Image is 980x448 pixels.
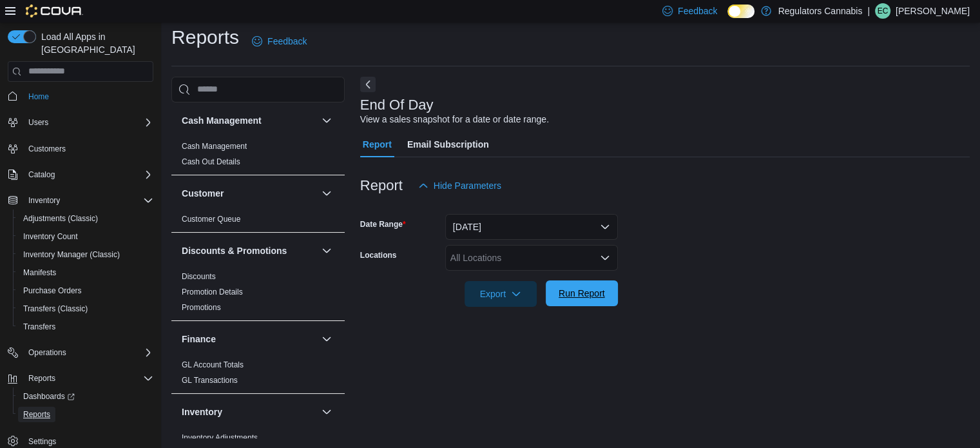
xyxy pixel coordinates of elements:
button: Hide Parameters [413,173,506,199]
span: Home [23,88,153,104]
span: Promotions [182,302,221,313]
span: Purchase Orders [23,286,82,296]
button: Adjustments (Classic) [13,209,159,228]
button: Reports [3,369,159,387]
p: | [867,3,870,19]
span: Adjustments (Classic) [23,213,98,224]
h3: Customer [182,187,224,200]
span: Transfers [18,319,153,335]
span: EC [878,3,889,19]
span: Export [472,281,529,307]
button: Inventory Count [13,228,159,246]
a: Inventory Manager (Classic) [18,247,125,262]
p: [PERSON_NAME] [896,3,970,19]
a: Customers [23,141,71,157]
h3: Cash Management [182,114,262,127]
h3: End Of Day [360,97,434,113]
a: Manifests [18,265,61,280]
span: Users [28,117,48,128]
span: Transfers (Classic) [18,301,153,317]
span: Run Report [559,287,605,300]
button: Catalog [23,167,60,182]
span: Reports [23,371,153,386]
label: Locations [360,250,397,260]
h3: Inventory [182,405,222,418]
h3: Report [360,178,403,193]
button: Open list of options [600,253,610,263]
span: Dashboards [18,389,153,404]
span: Dashboards [23,391,75,402]
span: Inventory [23,193,153,208]
div: Finance [171,357,345,393]
a: Discounts [182,272,216,281]
a: Inventory Count [18,229,83,244]
a: GL Transactions [182,376,238,385]
span: Hide Parameters [434,179,501,192]
a: Dashboards [18,389,80,404]
h3: Finance [182,333,216,346]
span: Inventory Count [23,231,78,242]
button: Inventory [182,405,316,418]
img: Cova [26,5,83,17]
span: Reports [18,407,153,422]
span: Customers [28,144,66,154]
a: Transfers (Classic) [18,301,93,317]
button: Customer [182,187,316,200]
span: Inventory [28,195,60,206]
p: Regulators Cannabis [778,3,862,19]
span: Purchase Orders [18,283,153,298]
h1: Reports [171,24,239,50]
span: Operations [23,345,153,360]
span: Reports [23,409,50,420]
button: Operations [3,344,159,362]
span: Cash Management [182,141,247,151]
a: Customer Queue [182,215,240,224]
span: Home [28,92,49,102]
button: Discounts & Promotions [182,244,316,257]
button: Finance [319,331,334,347]
button: Inventory [319,404,334,420]
span: Load All Apps in [GEOGRAPHIC_DATA] [36,30,153,56]
span: Cash Out Details [182,157,240,167]
a: Promotion Details [182,287,243,297]
button: Catalog [3,166,159,184]
a: Dashboards [13,387,159,405]
span: Discounts [182,271,216,282]
div: Discounts & Promotions [171,269,345,320]
div: Cash Management [171,139,345,175]
span: Inventory Manager (Classic) [23,249,120,260]
span: Adjustments (Classic) [18,211,153,226]
span: Feedback [678,5,717,17]
a: Inventory Adjustments [182,433,258,442]
button: Discounts & Promotions [319,243,334,258]
button: Reports [23,371,61,386]
button: Customers [3,139,159,158]
a: Transfers [18,319,61,335]
a: Promotions [182,303,221,312]
a: Adjustments (Classic) [18,211,103,226]
span: Users [23,115,153,130]
span: Catalog [23,167,153,182]
button: Home [3,87,159,106]
button: Purchase Orders [13,282,159,300]
button: Finance [182,333,316,346]
button: Inventory [3,191,159,209]
button: Inventory Manager (Classic) [13,246,159,264]
span: Email Subscription [407,131,489,157]
button: Operations [23,345,72,360]
h3: Discounts & Promotions [182,244,287,257]
span: Manifests [18,265,153,280]
a: Purchase Orders [18,283,87,298]
a: GL Account Totals [182,360,244,369]
input: Dark Mode [727,5,754,18]
button: Manifests [13,264,159,282]
span: Report [363,131,392,157]
button: Users [23,115,53,130]
a: Cash Out Details [182,157,240,166]
div: View a sales snapshot for a date or date range. [360,113,549,126]
span: Customer Queue [182,214,240,224]
a: Cash Management [182,142,247,151]
button: Users [3,113,159,131]
span: Dark Mode [727,18,728,19]
button: Customer [319,186,334,201]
